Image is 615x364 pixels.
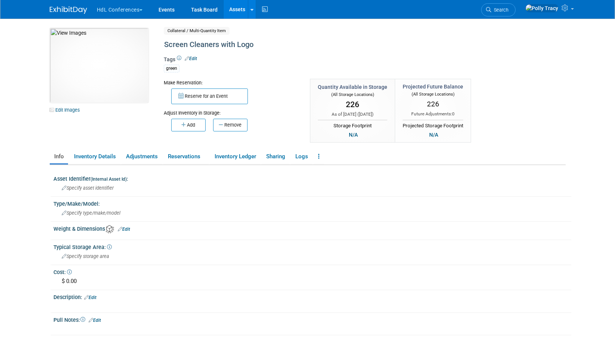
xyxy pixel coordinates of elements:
[213,119,247,131] button: Remove
[50,6,87,14] img: ExhibitDay
[427,100,439,108] span: 226
[171,88,248,104] button: Reserve for an Event
[164,104,299,116] div: Adjust Inventory in Storage:
[90,177,127,182] small: (Internal Asset Id)
[347,131,360,139] div: N/A
[59,276,566,287] div: $ 0.00
[70,150,120,163] a: Inventory Details
[53,267,571,276] div: Cost:
[53,198,571,208] div: Type/Make/Model:
[318,91,387,98] div: (All Storage Locations)
[50,105,83,115] a: Edit Images
[164,65,179,72] div: green
[452,111,455,116] span: 0
[53,314,571,324] div: Pull Notes:
[163,150,209,163] a: Reservations
[171,119,206,131] button: Add
[62,210,120,216] span: Specify type/make/model
[185,56,197,61] a: Edit
[53,223,571,233] div: Weight & Dimensions
[403,90,463,97] div: (All Storage Locations)
[491,7,508,13] span: Search
[359,112,372,117] span: [DATE]
[262,150,289,163] a: Sharing
[118,227,130,232] a: Edit
[122,150,162,163] a: Adjustments
[291,150,312,163] a: Logs
[106,225,114,233] img: Asset Weight and Dimensions
[164,79,299,86] div: Make Reservation:
[164,56,504,77] div: Tags
[403,111,463,117] div: Future Adjustments:
[481,3,516,16] a: Search
[318,83,387,91] div: Quantity Available in Storage
[62,253,109,259] span: Specify storage area
[210,150,260,163] a: Inventory Ledger
[53,173,571,183] div: Asset Identifier :
[53,292,571,301] div: Description:
[89,318,101,323] a: Edit
[50,150,68,163] a: Info
[84,295,96,300] a: Edit
[346,100,359,109] span: 226
[53,244,112,250] span: Typical Storage Area:
[403,83,463,90] div: Projected Future Balance
[62,185,114,191] span: Specify asset identifier
[525,4,559,12] img: Polly Tracy
[318,120,387,130] div: Storage Footprint
[427,131,440,139] div: N/A
[50,28,148,103] img: View Images
[403,120,463,130] div: Projected Storage Footprint
[164,27,230,35] span: Collateral / Multi-Quantity Item
[162,38,504,52] div: Screen Cleaners with Logo
[318,111,387,118] div: As of [DATE] ( )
